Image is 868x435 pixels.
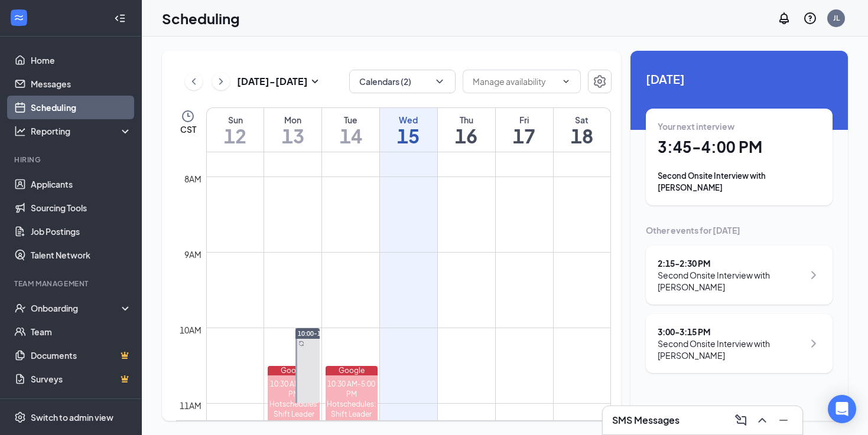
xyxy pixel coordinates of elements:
[13,12,25,24] svg: WorkstreamLogo
[308,74,322,89] svg: SmallChevronDown
[182,172,204,185] div: 8am
[326,379,377,399] div: 10:30 AM-5:00 PM
[774,411,793,430] button: Minimize
[177,399,204,412] div: 11am
[14,155,129,165] div: Hiring
[31,196,132,220] a: Sourcing Tools
[31,243,132,267] a: Talent Network
[207,126,264,146] h1: 12
[31,48,132,72] a: Home
[734,413,748,427] svg: ComposeMessage
[777,11,791,25] svg: Notifications
[185,73,203,90] button: ChevronLeft
[31,72,132,96] a: Messages
[264,108,321,152] a: October 13, 2025
[268,366,319,375] div: Google
[755,413,769,427] svg: ChevronUp
[31,172,132,196] a: Applicants
[14,411,26,423] svg: Settings
[268,399,319,429] div: Hotschedules: Shift Leader Leadership
[554,114,610,126] div: Sat
[658,137,821,157] h1: 3:45 - 4:00 PM
[31,302,122,314] div: Onboarding
[833,13,840,23] div: JL
[828,395,856,423] div: Open Intercom Messenger
[31,320,132,344] a: Team
[322,108,379,152] a: October 14, 2025
[31,411,113,423] div: Switch to admin view
[588,70,612,93] button: Settings
[473,75,557,88] input: Manage availability
[496,114,553,126] div: Fri
[658,338,804,361] div: Second Onsite Interview with [PERSON_NAME]
[215,74,227,89] svg: ChevronRight
[658,326,804,338] div: 3:00 - 3:15 PM
[264,126,321,146] h1: 13
[646,224,833,236] div: Other events for [DATE]
[188,74,200,89] svg: ChevronLeft
[114,12,126,24] svg: Collapse
[380,114,437,126] div: Wed
[807,268,821,282] svg: ChevronRight
[658,257,804,269] div: 2:15 - 2:30 PM
[31,96,132,119] a: Scheduling
[803,11,817,25] svg: QuestionInfo
[181,109,195,123] svg: Clock
[268,379,319,399] div: 10:30 AM-5:00 PM
[554,126,610,146] h1: 18
[434,76,446,87] svg: ChevronDown
[658,120,821,132] div: Your next interview
[31,125,132,137] div: Reporting
[237,75,308,88] h3: [DATE] - [DATE]
[496,108,553,152] a: October 17, 2025
[438,108,495,152] a: October 16, 2025
[612,414,680,427] h3: SMS Messages
[438,126,495,146] h1: 16
[180,123,196,135] span: CST
[438,114,495,126] div: Thu
[380,108,437,152] a: October 15, 2025
[14,302,26,314] svg: UserCheck
[298,341,304,346] svg: Sync
[14,279,129,289] div: Team Management
[177,323,204,336] div: 10am
[31,220,132,243] a: Job Postings
[349,70,456,93] button: Calendars (2)ChevronDown
[380,126,437,146] h1: 15
[753,411,772,430] button: ChevronUp
[326,399,377,429] div: Hotschedules: Shift Leader Leadership
[162,8,240,28] h1: Scheduling
[322,114,379,126] div: Tue
[326,366,377,375] div: Google
[658,170,821,194] div: Second Onsite Interview with [PERSON_NAME]
[732,411,750,430] button: ComposeMessage
[207,114,264,126] div: Sun
[776,413,791,427] svg: Minimize
[31,367,132,391] a: SurveysCrown
[264,114,321,126] div: Mon
[807,336,821,351] svg: ChevronRight
[322,126,379,146] h1: 14
[496,126,553,146] h1: 17
[207,108,264,152] a: October 12, 2025
[646,70,833,88] span: [DATE]
[182,248,204,261] div: 9am
[298,329,344,338] span: 10:00-11:00 AM
[658,269,804,293] div: Second Onsite Interview with [PERSON_NAME]
[561,77,571,86] svg: ChevronDown
[31,344,132,367] a: DocumentsCrown
[14,125,26,137] svg: Analysis
[593,74,607,89] svg: Settings
[554,108,610,152] a: October 18, 2025
[212,73,230,90] button: ChevronRight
